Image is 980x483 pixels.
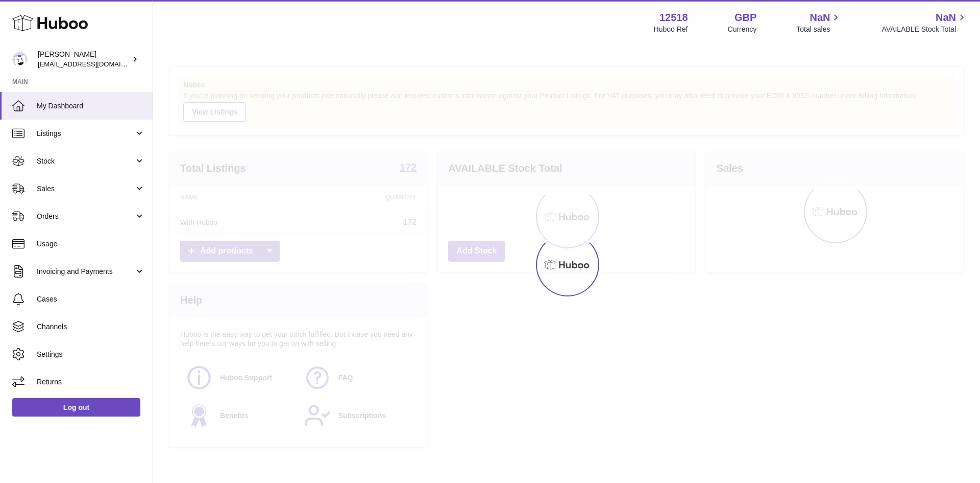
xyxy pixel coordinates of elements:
span: My Dashboard [37,101,145,111]
span: Usage [37,239,145,249]
span: NaN [810,11,830,25]
span: Listings [37,129,134,139]
span: NaN [936,11,956,25]
div: Currency [728,25,757,34]
span: Invoicing and Payments [37,267,134,277]
a: NaN AVAILABLE Stock Total [881,11,968,34]
span: Orders [37,212,134,221]
a: NaN Total sales [796,11,842,34]
span: Channels [37,322,145,332]
span: Settings [37,350,145,359]
span: Stock [37,156,134,166]
strong: 12518 [659,11,688,25]
span: Cases [37,294,145,304]
div: [PERSON_NAME] [38,50,130,69]
span: Sales [37,184,134,194]
span: [EMAIL_ADDRESS][DOMAIN_NAME] [38,60,150,68]
span: Returns [37,377,145,387]
div: Huboo Ref [654,25,688,34]
img: internalAdmin-12518@internal.huboo.com [12,52,28,67]
a: Log out [12,398,140,417]
span: AVAILABLE Stock Total [881,25,968,34]
strong: GBP [734,11,756,25]
span: Total sales [796,25,842,34]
